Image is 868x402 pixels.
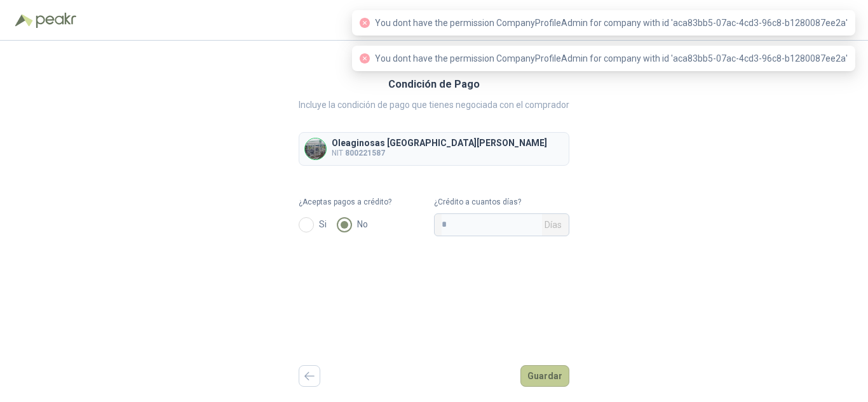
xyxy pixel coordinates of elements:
[360,53,370,64] span: close-circle
[375,53,848,64] span: You dont have the permission CompanyProfileAdmin for company with id 'aca83bb5-07ac-4cd3-96c8-b12...
[388,76,480,93] h3: Condición de Pago
[332,147,547,159] p: NIT
[345,149,385,157] b: 800221587
[520,365,569,387] button: Guardar
[545,214,562,236] span: Días
[332,138,547,147] p: Oleaginosas [GEOGRAPHIC_DATA][PERSON_NAME]
[299,196,434,208] label: ¿Aceptas pagos a crédito?
[299,98,569,112] p: Incluye la condición de pago que tienes negociada con el comprador
[15,14,33,27] img: Logo
[36,13,76,28] img: Peakr
[305,138,326,159] img: Company Logo
[314,217,332,231] span: Si
[360,18,370,28] span: close-circle
[375,18,848,28] span: You dont have the permission CompanyProfileAdmin for company with id 'aca83bb5-07ac-4cd3-96c8-b12...
[434,196,569,208] label: ¿Crédito a cuantos días?
[352,217,373,231] span: No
